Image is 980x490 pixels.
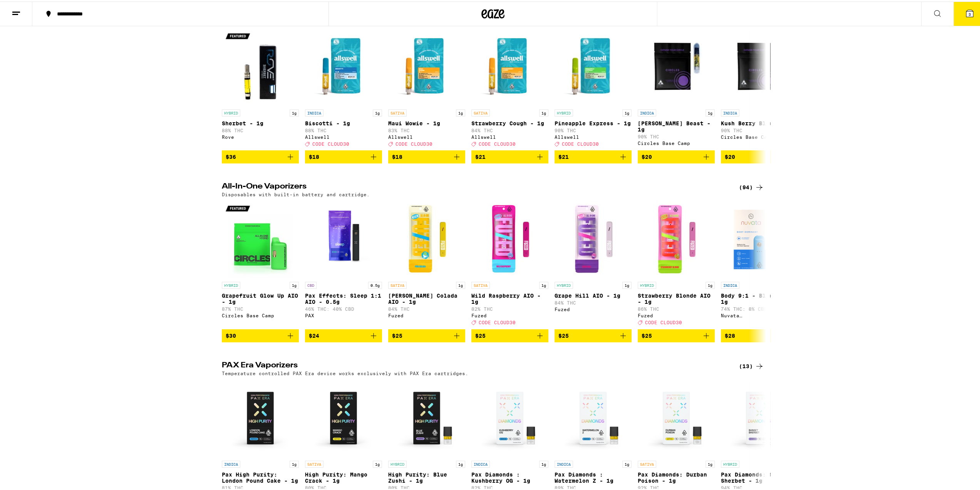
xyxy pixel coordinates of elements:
a: Open page for Berry Beast - 1g from Circles Base Camp [638,27,715,149]
p: High Purity: Mango Crack - 1g [305,470,382,482]
h2: PAX Era Vaporizers [222,360,726,369]
p: 83% THC [388,126,465,131]
p: 1g [705,459,715,466]
p: Pineapple Express - 1g [554,119,632,125]
p: [PERSON_NAME] Colada AIO - 1g [388,291,465,303]
img: PAX - Pax Diamonds: Durban Poison - 1g [638,378,715,455]
button: Add to bag [721,149,798,162]
img: Circles Base Camp - Kush Berry Bliss - 1g [721,27,798,104]
p: Maui Wowie - 1g [388,119,465,125]
img: Fuzed - Strawberry Blonde AIO - 1g [638,199,715,276]
p: Pax High Purity: London Pound Cake - 1g [222,470,299,482]
div: Nuvata ([GEOGRAPHIC_DATA]) [721,312,798,317]
span: $25 [392,331,402,337]
p: Pax Effects: Sleep 1:1 AIO - 0.5g [305,291,382,303]
p: 84% THC [471,126,548,131]
span: CODE CLOUD30 [645,319,682,324]
p: 90% THC [638,133,715,138]
p: INDICA [721,108,739,115]
p: HYBRID [222,108,240,115]
p: 80% THC [305,484,382,489]
p: 0.5g [368,280,382,287]
p: Strawberry Blonde AIO - 1g [638,291,715,303]
img: Fuzed - Pina Colada AIO - 1g [388,199,465,276]
button: Add to bag [721,328,798,341]
img: Rove - Sherbet - 1g [222,27,299,104]
button: Add to bag [305,149,382,162]
p: Strawberry Cough - 1g [471,119,548,125]
span: $30 [226,331,236,337]
span: $25 [558,331,569,337]
a: (13) [739,360,764,369]
a: Open page for Wild Raspberry AIO - 1g from Fuzed [471,199,548,327]
div: (94) [739,181,764,190]
a: Open page for Strawberry Cough - 1g from Allswell [471,27,548,149]
p: 80% THC [388,484,465,489]
p: 88% THC [305,126,382,131]
p: 1g [456,459,465,466]
span: $36 [226,152,236,158]
img: PAX - Pax Diamonds : Kushberry OG - 1g [471,378,548,455]
p: 84% THC [388,305,465,310]
div: Allswell [305,133,382,138]
div: Allswell [388,133,465,138]
span: $21 [475,152,486,158]
p: Pax Diamonds : Kushberry OG - 1g [471,470,548,482]
p: 86% THC [638,305,715,310]
div: Circles Base Camp [638,139,715,144]
a: Open page for Body 9:1 - Blueberry - 1g from Nuvata (CA) [721,199,798,327]
p: SATIVA [638,459,656,466]
p: 89% THC [554,484,632,489]
img: Allswell - Strawberry Cough - 1g [471,27,548,104]
span: $20 [725,152,735,158]
button: Add to bag [388,149,465,162]
p: HYBRID [721,459,739,466]
a: Open page for Maui Wowie - 1g from Allswell [388,27,465,149]
a: Open page for Grape Hill AIO - 1g from Fuzed [554,199,632,327]
div: Fuzed [471,312,548,317]
a: Open page for Sherbet - 1g from Rove [222,27,299,149]
p: Kush Berry Bliss - 1g [721,119,798,125]
p: INDICA [222,459,240,466]
p: 1g [539,459,548,466]
button: Add to bag [388,328,465,341]
p: 81% THC [222,484,299,489]
img: Circles Base Camp - Berry Beast - 1g [638,27,715,104]
p: SATIVA [388,280,407,287]
a: Open page for Strawberry Blonde AIO - 1g from Fuzed [638,199,715,327]
p: 1g [705,108,715,115]
div: Circles Base Camp [721,133,798,138]
div: Fuzed [554,305,632,310]
span: $18 [309,152,319,158]
p: HYBRID [222,280,240,287]
img: PAX - High Purity: Blue Zushi - 1g [388,378,465,455]
button: Add to bag [305,328,382,341]
div: Circles Base Camp [222,312,299,317]
img: Allswell - Maui Wowie - 1g [388,27,465,104]
div: Allswell [554,133,632,138]
p: 1g [456,280,465,287]
img: Allswell - Biscotti - 1g [305,27,382,104]
a: Open page for Pax Effects: Sleep 1:1 AIO - 0.5g from PAX [305,199,382,327]
p: Pax Diamonds: Durban Poison - 1g [638,470,715,482]
p: 1g [622,280,632,287]
img: PAX - Pax Effects: Sleep 1:1 AIO - 0.5g [305,199,382,276]
img: PAX - Pax Diamonds : Watermelon Z - 1g [554,378,632,455]
span: $25 [642,331,652,337]
h2: All-In-One Vaporizers [222,181,726,190]
p: INDICA [554,459,573,466]
a: Open page for Kush Berry Bliss - 1g from Circles Base Camp [721,27,798,149]
p: SATIVA [388,108,407,115]
span: CODE CLOUD30 [562,140,599,145]
p: Grape Hill AIO - 1g [554,291,632,297]
img: PAX - High Purity: Mango Crack - 1g [305,378,382,455]
p: CBD [305,280,317,287]
button: Add to bag [471,149,548,162]
p: 1g [539,280,548,287]
button: Add to bag [554,149,632,162]
p: SATIVA [471,280,490,287]
p: 1g [290,459,299,466]
button: Add to bag [638,328,715,341]
p: 1g [290,280,299,287]
span: $21 [558,152,569,158]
